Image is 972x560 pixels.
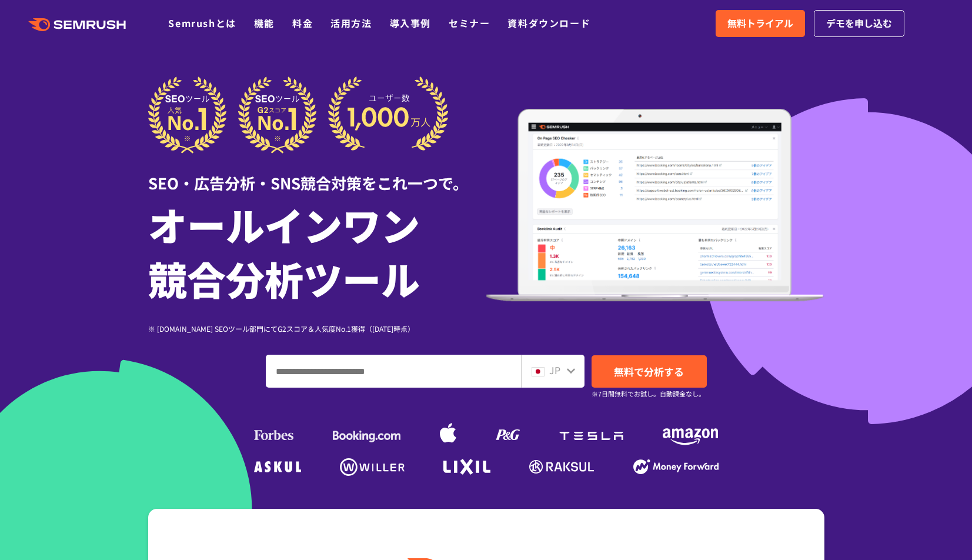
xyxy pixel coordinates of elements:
[148,154,486,194] div: SEO・広告分析・SNS競合対策をこれ一つで。
[814,10,904,37] a: デモを申し込む
[449,16,490,30] a: セミナー
[727,16,793,31] span: 無料トライアル
[826,16,892,31] span: デモを申し込む
[592,388,705,399] small: ※7日間無料でお試し。自動課金なし。
[330,16,372,30] a: 活用方法
[292,16,313,30] a: 料金
[614,364,684,379] span: 無料で分析する
[390,16,431,30] a: 導入事例
[549,363,560,377] span: JP
[592,355,707,388] a: 無料で分析する
[254,16,275,30] a: 機能
[716,10,805,37] a: 無料トライアル
[507,16,590,30] a: 資料ダウンロード
[148,323,486,334] div: ※ [DOMAIN_NAME] SEOツール部門にてG2スコア＆人気度No.1獲得（[DATE]時点）
[148,197,486,305] h1: オールインワン 競合分析ツール
[266,355,521,387] input: ドメイン、キーワードまたはURLを入力してください
[168,16,236,30] a: Semrushとは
